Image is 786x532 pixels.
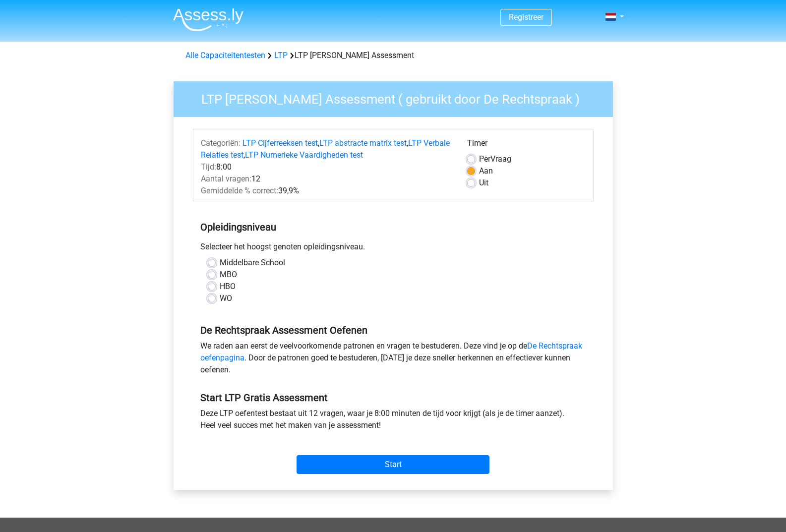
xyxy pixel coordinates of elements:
[220,269,237,281] label: MBO
[193,408,594,435] div: Deze LTP oefentest bestaat uit 12 vragen, waar je 8:00 minuten de tijd voor krijgt (als je de tim...
[242,138,318,148] a: LTP Cijferreeksen test
[193,185,460,197] div: 39,9%
[245,150,363,160] a: LTP Numerieke Vaardigheden test
[220,281,236,293] label: HBO
[185,51,265,60] a: Alle Capaciteitentesten
[173,8,243,31] img: Assessly
[200,324,586,336] h5: De Rechtspraak Assessment Oefenen
[274,51,288,60] a: LTP
[193,161,460,173] div: 8:00
[201,162,216,172] span: Tijd:
[467,137,586,153] div: Timer
[193,137,460,161] div: , , ,
[189,88,605,107] h3: LTP [PERSON_NAME] Assessment ( gebruikt door De Rechtspraak )
[297,455,489,474] input: Start
[319,138,407,148] a: LTP abstracte matrix test
[220,257,285,269] label: Middelbare School
[200,392,586,404] h5: Start LTP Gratis Assessment
[200,341,582,362] a: De Rechtspraak oefenpagina
[201,174,251,183] span: Aantal vragen:
[201,138,241,148] span: Categoriën:
[220,293,232,304] label: WO
[479,154,490,164] span: Per
[193,241,594,257] div: Selecteer het hoogst genoten opleidingsniveau.
[193,173,460,185] div: 12
[479,153,511,165] label: Vraag
[181,50,605,61] div: LTP [PERSON_NAME] Assessment
[200,217,586,237] h5: Opleidingsniveau
[201,186,278,195] span: Gemiddelde % correct:
[479,165,493,177] label: Aan
[509,12,544,22] a: Registreer
[479,177,488,189] label: Uit
[193,340,594,380] div: We raden aan eerst de veelvoorkomende patronen en vragen te bestuderen. Deze vind je op de . Door...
